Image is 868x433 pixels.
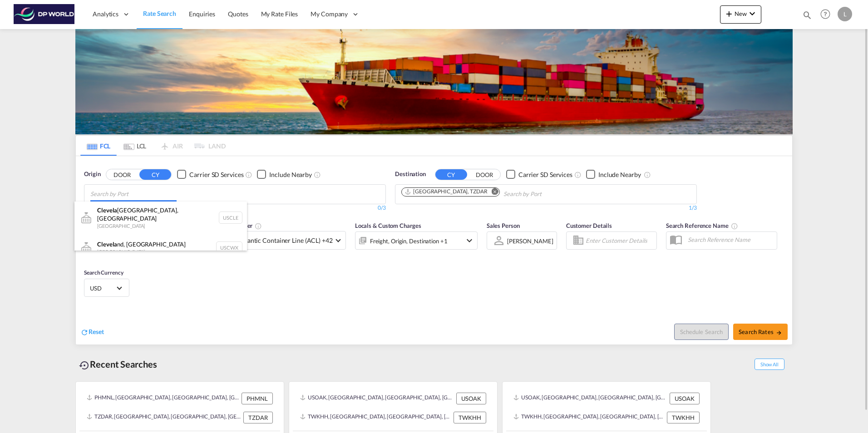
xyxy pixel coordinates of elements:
md-checkbox: Checkbox No Ink [506,170,572,179]
input: Search Reference Name [683,233,777,246]
button: Note: By default Schedule search will only considerorigin ports, destination ports and cut off da... [674,324,729,340]
button: DOOR [106,169,138,180]
md-checkbox: Checkbox No Ink [586,170,641,179]
md-icon: icon-chevron-down [464,235,475,246]
input: Chips input. [503,187,590,202]
div: OriginDOOR CY Checkbox No InkUnchecked: Search for CY (Container Yard) services for all selected ... [76,156,792,344]
span: Customer Details [566,222,612,229]
div: USOAK [456,393,486,404]
div: Freight Origin Destination Factory Stuffingicon-chevron-down [355,231,478,250]
span: Destination [395,170,426,179]
div: USOAK [670,393,700,404]
img: LCL+%26+FCL+BACKGROUND.png [75,29,793,134]
span: Sales Person [487,222,520,229]
md-icon: The selected Trucker/Carrierwill be displayed in the rate results If the rates are from another f... [255,222,262,230]
md-checkbox: Checkbox No Ink [177,170,243,179]
div: [PERSON_NAME] [507,237,553,245]
md-icon: icon-chevron-down [747,8,758,19]
md-icon: icon-plus 400-fg [724,8,735,19]
span: My Rate Files [261,10,298,18]
span: Reset [89,328,104,335]
div: Dar es Salaam, TZDAR [404,188,488,196]
md-icon: icon-backup-restore [79,360,90,371]
button: icon-plus 400-fgNewicon-chevron-down [720,5,761,24]
md-pagination-wrapper: Use the left and right arrow keys to navigate between tabs [80,136,226,156]
div: Carrier SD Services [518,170,572,179]
span: Help [818,6,833,22]
div: Carrier SD Services [189,170,243,179]
md-datepicker: Select [84,250,91,262]
div: Include Nearby [269,170,312,179]
md-icon: icon-magnify [802,10,812,20]
div: Recent Searches [75,354,161,374]
md-tab-item: LCL [117,136,153,156]
div: Help [818,6,838,23]
div: TZDAR, Dar es Salaam, Tanzania, United Republic of, Eastern Africa, Africa [87,412,241,423]
md-icon: Unchecked: Ignores neighbouring ports when fetching rates.Checked : Includes neighbouring ports w... [644,171,651,178]
span: Show All [755,359,784,370]
span: Enquiries [189,10,215,18]
div: Include Nearby [598,170,641,179]
span: My Company [311,10,348,19]
div: TWKHH, Kaohsiung, Taiwan, Province of China, Greater China & Far East Asia, Asia Pacific [513,412,665,423]
span: Atlantic Container Line (ACL) +42 [239,236,333,245]
span: Rate Search [143,10,176,17]
button: Remove [486,188,499,197]
md-icon: Unchecked: Search for CY (Container Yard) services for all selected carriers.Checked : Search for... [574,171,582,178]
div: icon-refreshReset [80,327,104,337]
div: Freight Origin Destination Factory Stuffing [370,235,448,247]
div: icon-magnify [802,10,812,24]
span: Search Currency [84,269,123,276]
div: PHMNL, Manila, Philippines, South East Asia, Asia Pacific [87,393,239,404]
md-select: Select Currency: $ USDUnited States Dollar [89,281,124,295]
md-icon: Unchecked: Search for CY (Container Yard) services for all selected carriers.Checked : Search for... [245,171,252,178]
md-chips-wrap: Chips container. Use arrow keys to select chips. [400,185,593,202]
div: TZDAR [243,412,273,423]
md-icon: Unchecked: Ignores neighbouring ports when fetching rates.Checked : Includes neighbouring ports w... [314,171,321,178]
span: Search Rates [739,328,782,335]
input: Enter Customer Details [586,234,654,247]
span: Search Reference Name [666,222,738,229]
md-icon: icon-refresh [80,328,89,336]
span: Locals & Custom Charges [355,222,421,229]
md-checkbox: Checkbox No Ink [257,170,312,179]
span: USD [90,284,115,292]
button: CY [435,169,467,180]
div: PHMNL [242,393,273,404]
div: USOAK, Oakland, CA, United States, North America, Americas [300,393,454,404]
span: Analytics [93,10,118,19]
div: 1/3 [395,204,697,212]
md-icon: Your search will be saved by the below given name [731,222,738,230]
div: TWKHH [667,412,700,423]
span: New [724,10,758,17]
button: CY [139,169,171,180]
span: Carrier [234,222,262,229]
button: DOOR [469,169,500,180]
md-icon: icon-arrow-right [776,330,782,336]
div: L [838,7,852,21]
md-tab-item: FCL [80,136,117,156]
md-chips-wrap: Chips container with autocompletion. Enter the text area, type text to search, and then use the u... [89,185,180,202]
span: Origin [84,170,100,179]
div: TWKHH, Kaohsiung, Taiwan, Province of China, Greater China & Far East Asia, Asia Pacific [300,412,451,423]
div: TWKHH [454,412,486,423]
button: Search Ratesicon-arrow-right [733,324,788,340]
div: USOAK, Oakland, CA, United States, North America, Americas [513,393,667,404]
img: c08ca190194411f088ed0f3ba295208c.png [14,4,75,25]
md-select: Sales Person: Laura Christiansen [506,234,554,247]
div: Press delete to remove this chip. [404,188,489,196]
input: Chips input. [90,187,177,202]
span: Quotes [228,10,248,18]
